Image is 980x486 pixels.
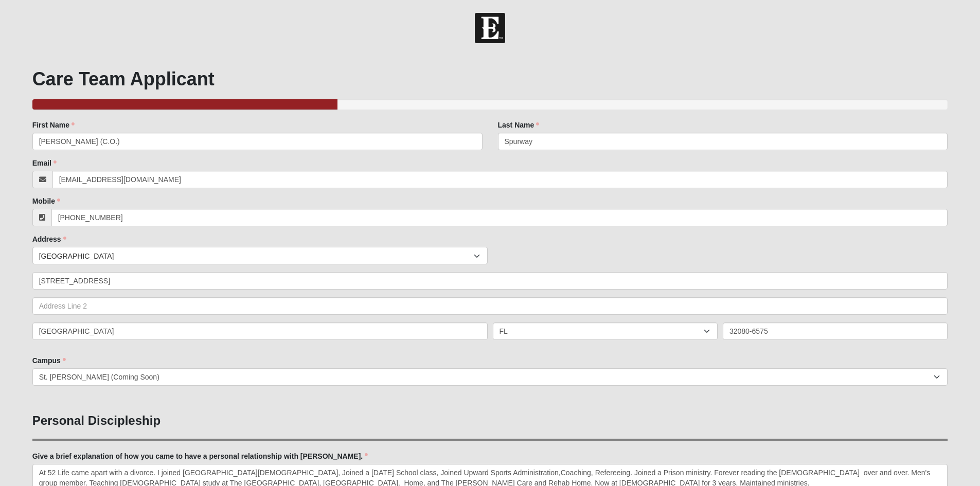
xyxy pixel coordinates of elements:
label: First Name [32,120,75,130]
label: Email [32,158,57,168]
label: Mobile [32,196,60,206]
label: Last Name [498,120,540,130]
input: Address Line 1 [32,272,948,290]
span: [GEOGRAPHIC_DATA] [39,247,474,265]
h1: Care Team Applicant [32,68,948,90]
input: City [32,322,488,340]
label: Give a brief explanation of how you came to have a personal relationship with [PERSON_NAME]. [32,451,368,461]
input: Zip [723,322,948,340]
label: Address [32,234,66,244]
h3: Personal Discipleship [32,413,948,428]
input: Address Line 2 [32,297,948,315]
img: Church of Eleven22 Logo [475,13,505,43]
label: Campus [32,355,66,366]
